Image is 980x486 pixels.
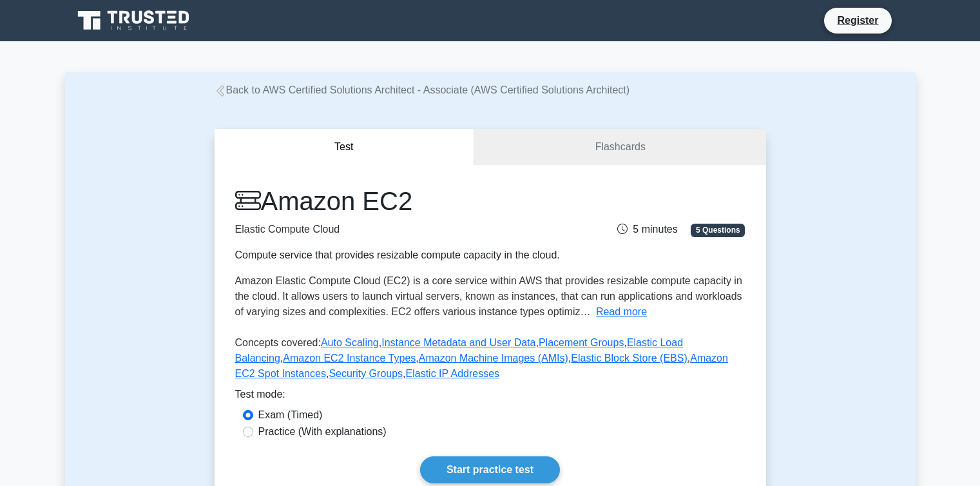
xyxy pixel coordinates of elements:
p: Elastic Compute Cloud [235,222,570,237]
a: Placement Groups [539,337,624,348]
a: Start practice test [420,456,560,483]
span: Amazon Elastic Compute Cloud (EC2) is a core service within AWS that provides resizable compute c... [235,275,742,317]
a: Auto Scaling [321,337,379,348]
a: Amazon EC2 Instance Types [283,353,416,364]
h1: Amazon EC2 [235,186,570,217]
a: Security Groups [329,368,403,379]
a: Amazon Machine Images (AMIs) [419,353,568,364]
a: Flashcards [474,129,765,166]
a: Back to AWS Certified Solutions Architect - Associate (AWS Certified Solutions Architect) [215,84,630,95]
a: Elastic Block Store (EBS) [571,353,687,364]
span: 5 Questions [691,224,745,237]
label: Exam (Timed) [258,407,323,423]
p: Concepts covered: , , , , , , , , , [235,335,745,387]
label: Practice (With explanations) [258,424,387,440]
a: Register [829,12,886,28]
button: Read more [596,304,647,320]
a: Instance Metadata and User Data [381,337,535,348]
div: Compute service that provides resizable compute capacity in the cloud. [235,248,570,263]
div: Test mode: [235,387,745,407]
button: Test [215,129,475,166]
span: 5 minutes [617,224,677,235]
a: Elastic IP Addresses [406,368,500,379]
